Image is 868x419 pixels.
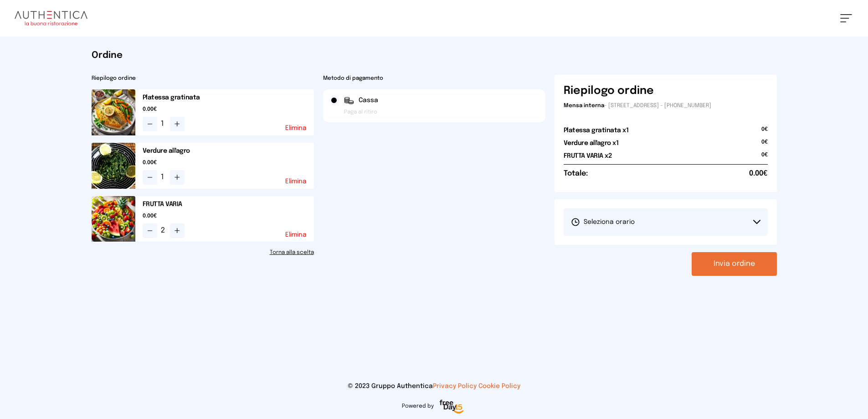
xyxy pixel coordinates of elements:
span: 0€ [761,126,768,139]
p: - [STREET_ADDRESS] - [PHONE_NUMBER] [564,102,768,109]
span: 2 [161,225,166,236]
h2: FRUTTA VARIA [143,200,314,209]
span: 0€ [761,139,768,151]
span: 1 [161,119,166,129]
p: © 2023 Gruppo Authentica [15,382,853,391]
span: 1 [161,172,166,183]
a: Torna alla scelta [92,249,314,256]
img: media [92,196,135,242]
span: Seleziona orario [571,217,635,227]
h2: Metodo di pagamento [323,75,545,82]
img: media [92,89,135,135]
img: media [92,143,135,189]
button: Invia ordine [692,252,777,276]
img: logo.8f33a47.png [15,11,87,26]
span: 0.00€ [143,212,314,220]
span: 0.00€ [143,159,314,166]
span: 0€ [761,151,768,164]
span: 0.00€ [143,106,314,113]
img: logo-freeday.3e08031.png [437,398,466,416]
h2: Verdure all'agro [143,146,314,155]
a: Privacy Policy [433,383,477,389]
span: Mensa interna [564,103,604,109]
button: Elimina [285,125,307,131]
span: Cassa [359,96,378,105]
h2: Verdure all'agro x1 [564,139,619,148]
span: Powered by [402,403,434,410]
h6: Totale: [564,168,588,179]
button: Elimina [285,232,307,238]
a: Cookie Policy [478,383,520,389]
h2: FRUTTA VARIA x2 [564,151,612,160]
h2: Riepilogo ordine [92,75,314,82]
span: 0.00€ [749,168,768,179]
h2: Platessa gratinata x1 [564,126,629,135]
button: Seleziona orario [564,208,768,236]
h6: Riepilogo ordine [564,84,654,98]
button: Elimina [285,178,307,185]
h1: Ordine [92,49,777,62]
h2: Platessa gratinata [143,93,314,102]
span: Paga al ritiro [344,109,377,116]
